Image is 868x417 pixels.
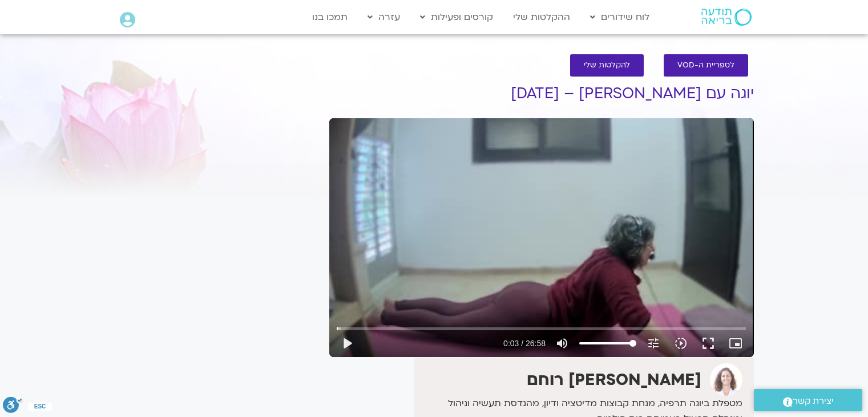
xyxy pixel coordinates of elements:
a: קורסים ופעילות [414,6,499,28]
a: יצירת קשר [754,389,862,411]
strong: [PERSON_NAME] רוחם [527,369,701,391]
span: לספריית ה-VOD [677,61,734,70]
img: תודעה בריאה [701,9,752,26]
span: להקלטות שלי [584,61,630,70]
span: יצירת קשר [793,394,834,409]
h1: יוגה עם [PERSON_NAME] – [DATE] [329,85,754,102]
img: אורנה סמלסון רוחם [710,363,742,396]
a: להקלטות שלי [570,54,644,77]
a: עזרה [362,6,406,28]
a: לספריית ה-VOD [664,54,748,77]
a: לוח שידורים [584,6,655,28]
a: ההקלטות שלי [507,6,576,28]
a: תמכו בנו [306,6,353,28]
